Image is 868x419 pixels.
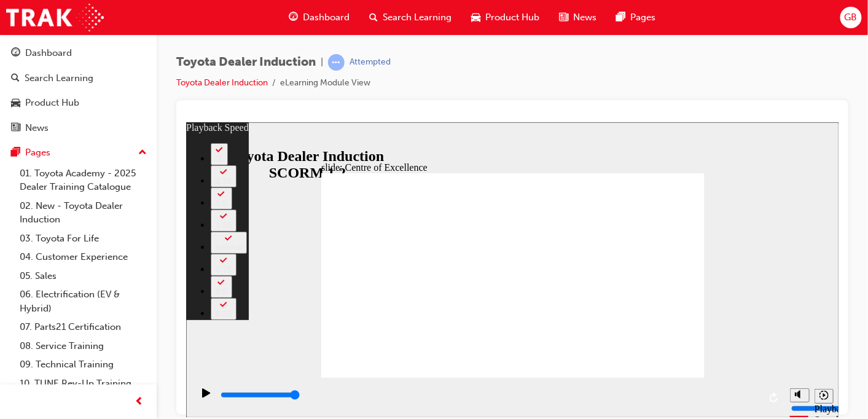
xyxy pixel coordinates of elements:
span: Dashboard [303,10,350,25]
a: 01. Toyota Academy - 2025 Dealer Training Catalogue [15,164,152,197]
a: Dashboard [5,42,152,65]
span: GB [845,10,858,25]
span: car-icon [11,98,20,109]
button: Mute (Ctrl+Alt+M) [604,266,624,280]
button: Playback speed [628,267,647,281]
span: learningRecordVerb_ATTEMPT-icon [328,54,345,71]
a: 10. TUNE Rev-Up Training [15,374,152,393]
div: Attempted [350,57,391,68]
a: news-iconNews [549,5,606,30]
div: Pages [25,146,50,160]
button: Replay (Ctrl+Alt+R) [579,267,598,285]
span: pages-icon [11,147,20,159]
button: Play (Ctrl+Alt+P) [6,265,27,286]
a: Product Hub [5,92,152,114]
a: search-iconSearch Learning [359,5,461,30]
span: news-icon [11,123,20,134]
a: 07. Parts21 Certification [15,318,152,337]
span: Pages [630,10,655,25]
a: 06. Electrification (EV & Hybrid) [15,285,152,318]
img: Trak [6,4,104,31]
span: pages-icon [616,10,625,25]
span: news-icon [559,10,568,25]
span: | [321,55,323,69]
a: News [5,117,152,139]
div: playback controls [6,256,598,296]
span: Product Hub [485,10,539,25]
a: pages-iconPages [606,5,665,30]
button: 2 [25,21,42,43]
a: guage-iconDashboard [279,5,359,30]
span: Search Learning [383,10,452,25]
span: guage-icon [289,10,298,25]
a: 09. Technical Training [15,355,152,374]
a: 05. Sales [15,267,152,286]
span: search-icon [11,73,20,84]
span: search-icon [369,10,378,25]
li: eLearning Module View [280,76,370,90]
div: News [25,121,49,135]
a: 03. Toyota For Life [15,229,152,248]
span: car-icon [471,10,480,25]
div: misc controls [598,256,647,296]
span: up-icon [138,145,147,161]
span: News [573,10,596,25]
div: Product Hub [25,96,79,110]
button: DashboardSearch LearningProduct HubNews [5,39,152,141]
a: Toyota Dealer Induction [176,77,268,88]
a: car-iconProduct Hub [461,5,549,30]
div: 2 [29,32,37,41]
a: 04. Customer Experience [15,248,152,267]
span: guage-icon [11,48,20,59]
input: slide progress [34,268,114,278]
a: 08. Service Training [15,337,152,356]
span: Toyota Dealer Induction [176,55,316,69]
div: Dashboard [25,46,72,60]
button: Pages [5,141,152,164]
a: Search Learning [5,67,152,90]
button: GB [840,7,862,28]
div: Playback Speed [628,281,647,303]
a: 02. New - Toyota Dealer Induction [15,197,152,229]
input: volume [605,281,684,291]
span: prev-icon [135,394,144,410]
div: Search Learning [25,71,93,85]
